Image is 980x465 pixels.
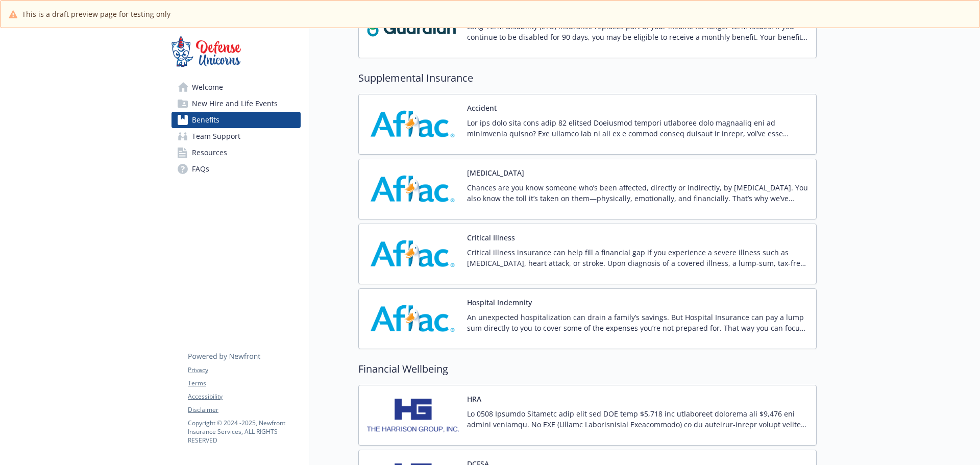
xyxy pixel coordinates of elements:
[367,394,459,437] img: Harrison Group carrier logo
[467,182,808,204] p: Chances are you know someone who’s been affected, directly or indirectly, by [MEDICAL_DATA]. You ...
[367,103,459,146] img: AFLAC carrier logo
[171,161,301,177] a: FAQs
[192,112,219,128] span: Benefits
[467,167,524,178] button: [MEDICAL_DATA]
[192,161,209,177] span: FAQs
[188,379,300,388] a: Terms
[188,405,300,414] a: Disclaimer
[467,21,808,42] p: Long-Term Disability (LTD) insurance replaces part of your income for longer-term issues. If you ...
[188,392,300,401] a: Accessibility
[171,79,301,95] a: Welcome
[367,232,459,276] img: AFLAC carrier logo
[358,70,817,86] h2: Supplemental Insurance
[367,167,459,211] img: AFLAC carrier logo
[358,361,817,377] h2: Financial Wellbeing
[467,312,808,333] p: An unexpected hospitalization can drain a family’s savings. But Hospital Insurance can pay a lump...
[192,79,223,95] span: Welcome
[367,6,459,50] img: Guardian carrier logo
[467,297,532,308] button: Hospital Indemnity
[467,247,808,268] p: Critical illness insurance can help fill a financial gap if you experience a severe illness such ...
[171,95,301,112] a: New Hire and Life Events
[192,144,227,161] span: Resources
[467,117,808,139] p: Lor ips dolo sita cons adip 82 elitsed Doeiusmod tempori utlaboree dolo magnaaliq eni ad minimven...
[467,103,497,113] button: Accident
[171,128,301,144] a: Team Support
[467,232,515,243] button: Critical Illness
[192,95,278,112] span: New Hire and Life Events
[188,419,300,445] p: Copyright © 2024 - 2025 , Newfront Insurance Services, ALL RIGHTS RESERVED
[367,297,459,340] img: AFLAC carrier logo
[171,144,301,161] a: Resources
[467,394,481,404] button: HRA
[467,408,808,430] p: Lo 0508 Ipsumdo Sitametc adip elit sed DOE temp $5,718 inc utlaboreet dolorema ali $9,476 eni adm...
[171,112,301,128] a: Benefits
[22,9,170,19] span: This is a draft preview page for testing only
[188,365,300,375] a: Privacy
[192,128,240,144] span: Team Support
